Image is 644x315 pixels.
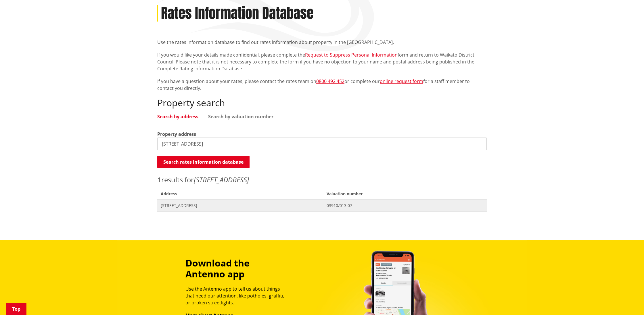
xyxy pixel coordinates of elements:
a: Top [6,303,26,315]
input: e.g. Duke Street NGARUAWAHIA [157,138,487,150]
span: 1 [157,175,161,184]
a: 0800 492 452 [316,78,344,84]
h3: Download the Antenno app [185,258,290,280]
a: Search by valuation number [208,114,273,119]
span: Valuation number [323,188,487,200]
button: Search rates information database [157,156,250,168]
a: Request to Suppress Personal Information [305,52,398,58]
p: If you would like your details made confidential, please complete the form and return to Waikato ... [157,51,487,72]
p: Use the Antenno app to tell us about things that need our attention, like potholes, graffiti, or ... [185,285,290,306]
p: Use the rates information database to find out rates information about property in the [GEOGRAPHI... [157,39,487,46]
h2: Property search [157,97,487,108]
a: Search by address [157,114,198,119]
iframe: Messenger Launcher [618,291,638,312]
p: If you have a question about your rates, please contact the rates team on or complete our for a s... [157,78,487,92]
label: Property address [157,131,196,138]
span: 03910/013.07 [327,203,483,208]
a: [STREET_ADDRESS] 03910/013.07 [157,200,487,211]
p: results for [157,175,487,185]
span: Address [157,188,323,200]
h1: Rates Information Database [161,5,313,22]
span: [STREET_ADDRESS] [161,203,320,208]
em: [STREET_ADDRESS] [194,175,249,184]
a: online request form [380,78,423,84]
